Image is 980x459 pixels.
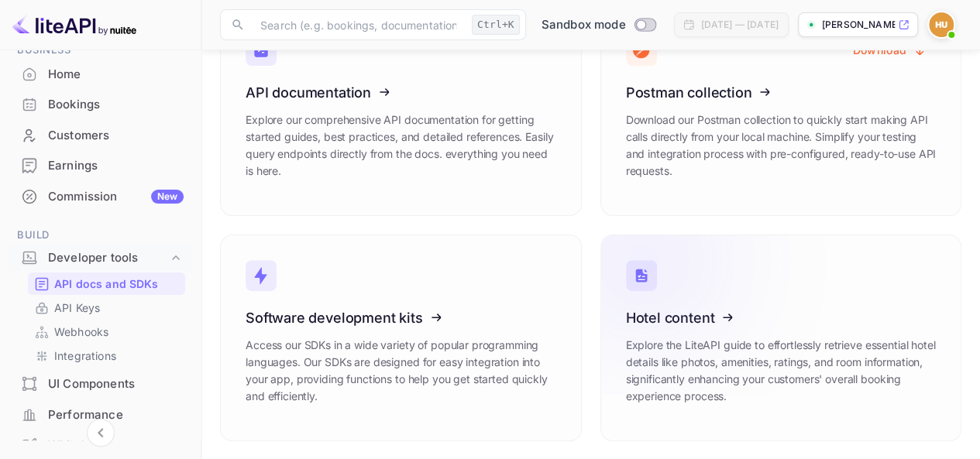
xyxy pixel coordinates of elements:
span: Sandbox mode [542,16,626,34]
div: Integrations [28,344,185,367]
a: Webhooks [34,324,179,340]
a: Customers [9,121,191,149]
p: Integrations [54,348,116,364]
div: Performance [9,400,191,430]
a: Bookings [9,90,191,118]
div: Bookings [9,90,191,120]
div: UI Components [48,375,184,393]
a: Home [9,60,191,88]
a: Performance [9,400,191,429]
div: API docs and SDKs [28,272,185,295]
input: Search (e.g. bookings, documentation) [251,9,466,40]
a: CommissionNew [9,182,191,211]
div: Earnings [48,157,184,175]
div: Developer tools [9,245,191,272]
div: Whitelabel [48,437,184,454]
img: Harvey User [929,12,954,37]
a: Integrations [34,348,179,364]
a: API documentationExplore our comprehensive API documentation for getting started guides, best pra... [220,9,582,216]
a: API docs and SDKs [34,276,179,292]
a: Whitelabel [9,430,191,459]
img: LiteAPI logo [12,12,136,37]
div: New [151,190,184,204]
span: Build [9,227,191,244]
p: Webhooks [54,324,108,340]
div: Home [9,60,191,90]
p: API docs and SDKs [54,276,159,292]
a: UI Components [9,369,191,398]
div: Home [48,66,184,84]
div: Commission [48,188,184,206]
a: Earnings [9,151,191,180]
span: Business [9,42,191,59]
p: Download our Postman collection to quickly start making API calls directly from your local machin... [626,111,937,180]
p: Explore our comprehensive API documentation for getting started guides, best practices, and detai... [246,111,556,180]
p: [PERSON_NAME]-user-8q06f.nuit... [822,18,895,32]
h3: Postman collection [626,84,937,101]
div: Customers [9,121,191,151]
div: CommissionNew [9,182,191,212]
div: API Keys [28,296,185,319]
div: Switch to Production mode [535,16,662,34]
div: Webhooks [28,320,185,343]
div: Bookings [48,96,184,114]
p: Access our SDKs in a wide variety of popular programming languages. Our SDKs are designed for eas... [246,337,556,405]
button: Collapse navigation [87,419,115,447]
p: API Keys [54,300,100,316]
div: Developer tools [48,249,168,267]
div: UI Components [9,369,191,399]
div: [DATE] — [DATE] [701,18,779,32]
h3: Software development kits [246,310,556,326]
h3: API documentation [246,84,556,101]
a: Hotel contentExplore the LiteAPI guide to effortlessly retrieve essential hotel details like phot... [600,235,962,441]
div: Performance [48,406,184,424]
div: Ctrl+K [472,15,520,35]
div: Earnings [9,151,191,181]
a: API Keys [34,300,179,316]
div: Customers [48,127,184,145]
a: Software development kitsAccess our SDKs in a wide variety of popular programming languages. Our ... [220,235,582,441]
